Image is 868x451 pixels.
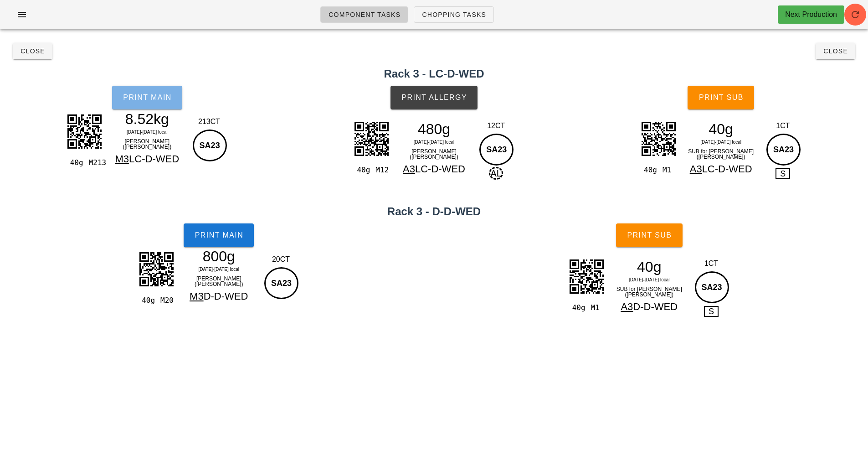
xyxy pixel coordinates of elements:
span: A3 [690,163,702,175]
span: LC-D-WED [129,153,179,165]
span: [DATE]-[DATE] local [198,267,239,272]
span: [DATE]-[DATE] local [629,277,670,282]
h2: Rack 3 - D-D-WED [5,203,863,220]
span: Component Tasks [328,11,401,18]
div: 1CT [693,258,730,269]
div: SA23 [479,134,514,166]
span: Print Sub [627,231,672,239]
div: 8.52kg [108,112,187,126]
button: Close [13,43,52,59]
span: Print Sub [699,93,744,102]
div: 40g [610,260,689,274]
img: JKowkZMLFCGn5zUVXdU4MEv5xNnBspTapRWOKyVPCqHFQG1MyzVVa3zWWZkBNatW9sTwhRjjozENekrkl6lEpO6RxSpRATIh4... [636,116,681,161]
div: SUB for [PERSON_NAME] ([PERSON_NAME]) [681,147,760,161]
div: 40g [568,302,587,314]
div: M1 [587,302,606,314]
div: 40g [353,164,372,176]
div: M12 [372,164,390,176]
div: 40g [681,122,760,136]
span: [DATE]-[DATE] local [127,130,168,135]
a: Chopping Tasks [414,6,494,23]
div: 480g [395,122,474,136]
button: Print Sub [688,86,754,109]
div: 20CT [262,254,300,265]
span: D-D-WED [633,301,678,312]
span: [DATE]-[DATE] local [414,140,455,145]
div: [PERSON_NAME] ([PERSON_NAME]) [108,137,187,151]
span: Chopping Tasks [421,11,486,18]
span: A3 [403,163,415,175]
div: 40g [640,164,659,176]
img: seDXGaVYIDiEEPKg4XiGE6cSsIbCkkLWp8imCQAghKA3GhJBBsMlUIYSgNBgTQgbBJlOFEILSYEwIGQSbTBVCCEqDMSFkEGwy... [62,109,107,154]
div: 12CT [477,120,515,131]
span: Close [20,47,45,55]
img: AMN8xQ+u7bRVwAAAABJRU5ErkJggg== [564,254,609,299]
div: SA23 [766,134,801,166]
div: [PERSON_NAME] ([PERSON_NAME]) [395,147,474,161]
div: SA23 [264,267,298,299]
div: 800g [179,249,258,263]
div: M20 [157,295,175,306]
span: Print Main [194,231,243,239]
div: [PERSON_NAME] ([PERSON_NAME]) [179,274,258,289]
span: Print Main [123,93,172,102]
img: lEIDVjyHewrJMSNAXIsBEvSNifaTGIK0WshZwa2RBb6eQsIoF71llgCedADJGbV5ub1kmhGh10LJMSBEh4jRfxGtJ5laVYmfu... [134,246,179,292]
button: Print Allergy [390,86,478,109]
span: A3 [621,301,633,312]
img: p6NCQFfZyYVSYC8hUImphf1zW94sQrIVC+zpAeq95MxyzIhPzRj8HG0CSlcMD9WIcSDr7QXVIXA1qYtrvVdFrmUdQHT1ZgJwG... [349,116,394,161]
span: [DATE]-[DATE] local [700,140,741,145]
span: LC-D-WED [702,163,752,175]
div: 40g [138,295,157,306]
button: Print Main [112,86,182,109]
span: AL [489,167,503,180]
div: 1CT [764,120,802,131]
span: M3 [115,153,129,165]
span: S [776,168,790,179]
span: Print Allergy [401,93,467,102]
button: Print Sub [616,223,683,247]
div: 213CT [190,116,228,127]
div: Next Production [785,9,837,20]
span: LC-D-WED [415,163,465,175]
button: Close [816,43,855,59]
span: M3 [190,290,204,302]
span: D-D-WED [204,290,248,302]
span: S [704,306,719,317]
div: M213 [85,157,104,169]
span: Close [823,47,848,55]
button: Print Main [184,223,254,247]
a: Component Tasks [320,6,408,23]
div: 40g [66,157,85,169]
h2: Rack 3 - LC-D-WED [5,66,863,82]
div: SA23 [193,130,227,161]
div: SUB for [PERSON_NAME] ([PERSON_NAME]) [610,285,689,299]
div: M1 [659,164,678,176]
div: SA23 [695,271,729,303]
